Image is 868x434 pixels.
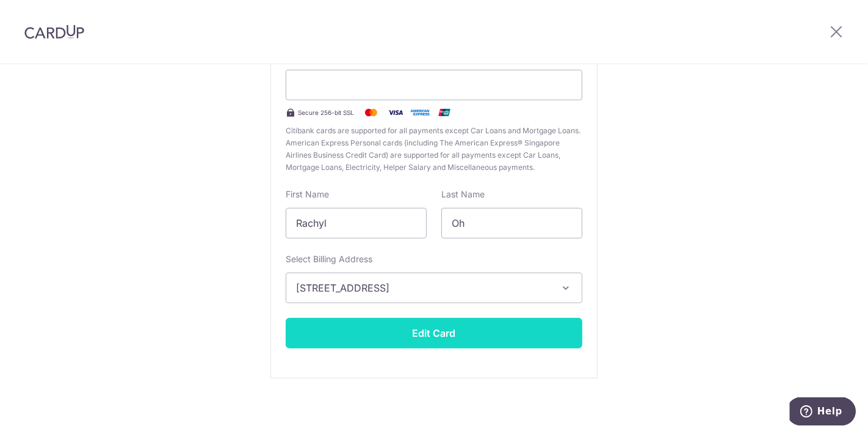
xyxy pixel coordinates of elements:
[359,105,383,120] img: Mastercard
[441,208,582,238] input: Cardholder Last Name
[298,108,354,117] span: Secure 256-bit SSL
[790,397,856,428] iframe: Opens a widget where you can find more information
[441,188,485,200] label: Last Name
[286,188,329,200] label: First Name
[286,125,582,174] span: Citibank cards are supported for all payments except Car Loans and Mortgage Loans. American Expre...
[286,253,372,265] label: Select Billing Address
[27,9,52,20] span: Help
[24,24,84,39] img: CardUp
[296,281,550,295] span: [STREET_ADDRESS]
[286,318,582,348] button: Edit Card
[432,105,457,120] img: .alt.unionpay
[383,105,408,120] img: Visa
[296,78,572,92] iframe: Secure card payment input frame
[286,273,582,303] button: [STREET_ADDRESS]
[286,208,427,238] input: Cardholder First Name
[408,105,432,120] img: .alt.amex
